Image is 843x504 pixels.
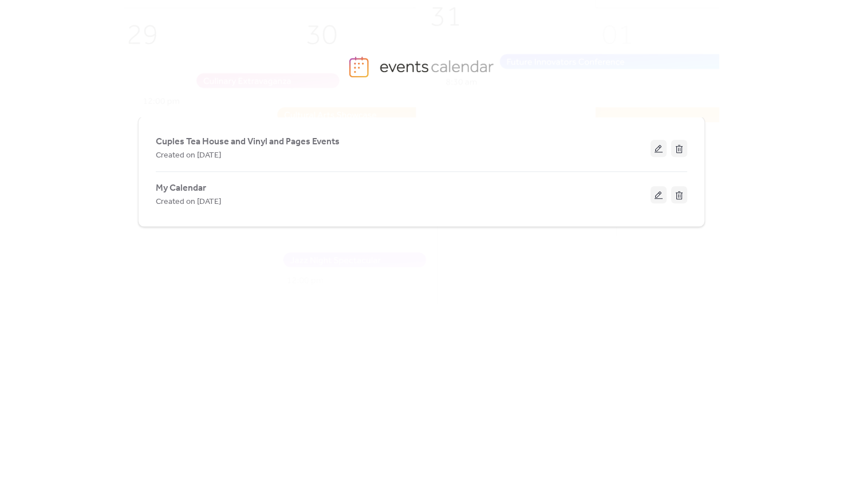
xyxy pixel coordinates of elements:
span: Created on [DATE] [156,195,221,209]
span: My Calendar [156,182,206,195]
span: Created on [DATE] [156,149,221,163]
a: Cuples Tea House and Vinyl and Pages Events [156,139,340,145]
a: My Calendar [156,185,206,191]
span: Cuples Tea House and Vinyl and Pages Events [156,135,340,149]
